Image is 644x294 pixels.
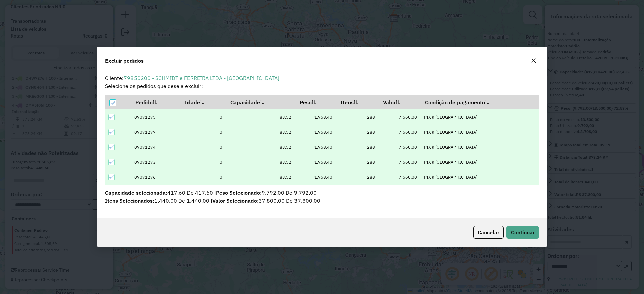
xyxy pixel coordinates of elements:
[226,125,295,140] td: 83,52
[478,229,499,236] span: Cancelar
[180,155,226,170] td: 0
[105,189,539,197] p: 417,60 De 417,60 | 9.792,00 De 9.792,00
[378,140,420,155] td: 7.560,00
[216,189,262,196] span: Peso Selecionado:
[105,197,212,204] span: 1.440,00 De 1.440,00 |
[105,57,144,65] span: Excluir pedidos
[212,197,259,204] span: Valor Selecionado:
[473,226,504,239] button: Cancelar
[336,170,379,185] td: 288
[295,155,336,170] td: 1.958,40
[226,109,295,125] td: 83,52
[180,109,226,125] td: 0
[180,140,226,155] td: 0
[131,155,180,170] td: 09071273
[336,109,379,125] td: 288
[180,95,226,109] th: Idade
[420,170,539,185] td: PIX à [GEOGRAPHIC_DATA]
[336,125,379,140] td: 288
[105,189,167,196] span: Capacidade selecionada:
[511,229,535,236] span: Continuar
[226,140,295,155] td: 83,52
[180,170,226,185] td: 0
[226,95,295,109] th: Capacidade
[420,140,539,155] td: PIX à [GEOGRAPHIC_DATA]
[105,197,154,204] span: Itens Selecionados:
[295,95,336,109] th: Peso
[105,197,539,205] p: 37.800,00 De 37.800,00
[378,125,420,140] td: 7.560,00
[420,109,539,125] td: PIX à [GEOGRAPHIC_DATA]
[295,170,336,185] td: 1.958,40
[420,95,539,109] th: Condição de pagamento
[131,95,180,109] th: Pedido
[336,95,379,109] th: Itens
[378,109,420,125] td: 7.560,00
[295,125,336,140] td: 1.958,40
[180,125,226,140] td: 0
[420,155,539,170] td: PIX à [GEOGRAPHIC_DATA]
[336,155,379,170] td: 288
[131,109,180,125] td: 09071275
[131,125,180,140] td: 09071277
[131,170,180,185] td: 09071276
[105,75,279,81] span: Cliente:
[131,140,180,155] td: 09071274
[105,82,539,90] p: Selecione os pedidos que deseja excluir:
[124,75,279,81] a: 79850200 - SCHMIDT e FERREIRA LTDA - [GEOGRAPHIC_DATA]
[420,125,539,140] td: PIX à [GEOGRAPHIC_DATA]
[378,155,420,170] td: 7.560,00
[378,170,420,185] td: 7.560,00
[336,140,379,155] td: 288
[226,170,295,185] td: 83,52
[295,109,336,125] td: 1.958,40
[506,226,539,239] button: Continuar
[226,155,295,170] td: 83,52
[295,140,336,155] td: 1.958,40
[378,95,420,109] th: Valor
